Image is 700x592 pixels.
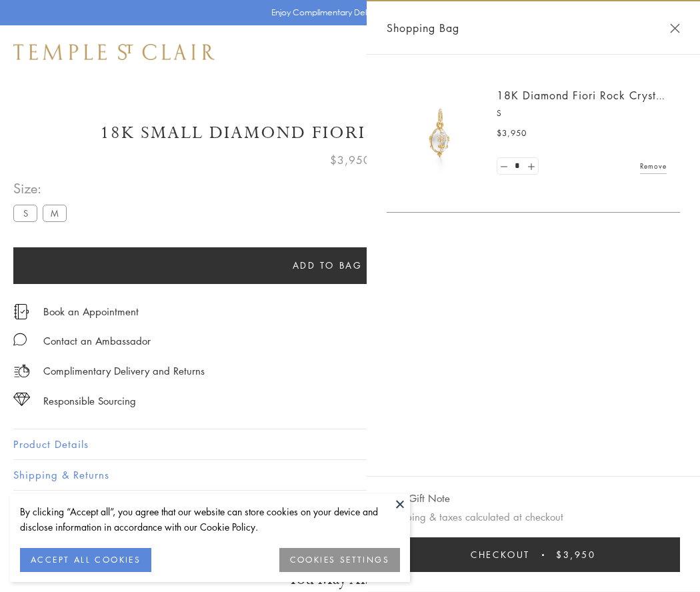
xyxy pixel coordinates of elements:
[387,19,459,37] span: Shopping Bag
[330,151,371,169] span: $3,950
[13,429,687,459] button: Product Details
[13,304,29,319] img: icon_appointment.svg
[471,547,530,562] span: Checkout
[43,333,151,349] div: Contact an Ambassador
[556,547,596,562] span: $3,950
[43,205,67,221] label: M
[400,93,480,173] img: P51889-E11FIORI
[13,205,37,221] label: S
[43,363,205,379] p: Complimentary Delivery and Returns
[524,158,537,175] a: Set quantity to 2
[387,537,680,572] button: Checkout $3,950
[271,6,423,19] p: Enjoy Complimentary Delivery & Returns
[13,247,641,284] button: Add to bag
[13,363,30,379] img: icon_delivery.svg
[13,333,27,346] img: MessageIcon-01_2.svg
[13,121,687,145] h1: 18K Small Diamond Fiori Rock Crystal Amulet
[13,491,687,521] button: Gifting
[43,393,136,409] div: Responsible Sourcing
[640,159,667,173] a: Remove
[670,23,680,33] button: Close Shopping Bag
[13,460,687,490] button: Shipping & Returns
[387,509,680,525] p: Shipping & taxes calculated at checkout
[497,107,667,120] p: S
[497,158,511,175] a: Set quantity to 0
[20,548,151,572] button: ACCEPT ALL COOKIES
[293,258,363,273] span: Add to bag
[279,548,400,572] button: COOKIES SETTINGS
[387,490,450,507] button: Add Gift Note
[13,393,30,406] img: icon_sourcing.svg
[43,304,139,319] a: Book an Appointment
[20,504,400,535] div: By clicking “Accept all”, you agree that our website can store cookies on your device and disclos...
[13,177,72,199] span: Size:
[13,44,215,60] img: Temple St. Clair
[497,127,527,140] span: $3,950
